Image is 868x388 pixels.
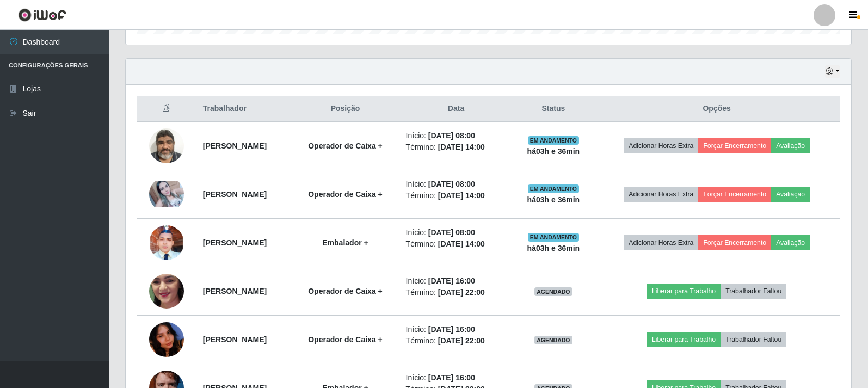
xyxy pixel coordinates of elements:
button: Forçar Encerramento [698,138,771,153]
strong: [PERSON_NAME] [203,141,267,150]
img: CoreUI Logo [18,8,66,22]
li: Término: [406,238,507,250]
img: 1625107347864.jpeg [149,122,184,169]
img: 1755826111467.jpeg [149,302,184,378]
button: Avaliação [771,235,810,250]
strong: Operador de Caixa + [308,190,383,199]
li: Término: [406,190,507,201]
strong: há 03 h e 36 min [527,195,580,204]
button: Avaliação [771,187,810,202]
li: Término: [406,287,507,298]
span: EM ANDAMENTO [528,136,580,145]
span: AGENDADO [534,336,572,344]
button: Forçar Encerramento [698,187,771,202]
span: EM ANDAMENTO [528,184,580,193]
button: Adicionar Horas Extra [624,187,698,202]
th: Data [399,96,513,122]
img: 1668045195868.jpeg [149,181,184,207]
th: Opções [594,96,840,122]
strong: [PERSON_NAME] [203,287,267,295]
time: [DATE] 22:00 [438,288,485,297]
strong: [PERSON_NAME] [203,238,267,247]
li: Início: [406,178,507,190]
button: Adicionar Horas Extra [624,235,698,250]
strong: [PERSON_NAME] [203,335,267,344]
strong: há 03 h e 36 min [527,147,580,156]
span: AGENDADO [534,287,572,296]
button: Trabalhador Faltou [721,332,786,347]
li: Início: [406,227,507,238]
time: [DATE] 08:00 [428,180,475,188]
strong: Operador de Caixa + [308,287,383,295]
img: 1754158372592.jpeg [149,252,184,330]
li: Término: [406,335,507,347]
span: EM ANDAMENTO [528,233,580,242]
button: Adicionar Horas Extra [624,138,698,153]
button: Avaliação [771,138,810,153]
th: Status [513,96,594,122]
time: [DATE] 14:00 [438,239,485,248]
time: [DATE] 08:00 [428,131,475,140]
li: Início: [406,324,507,335]
time: [DATE] 08:00 [428,228,475,237]
time: [DATE] 22:00 [438,336,485,345]
time: [DATE] 16:00 [428,373,475,382]
li: Início: [406,372,507,384]
button: Liberar para Trabalho [647,332,721,347]
button: Forçar Encerramento [698,235,771,250]
button: Liberar para Trabalho [647,284,721,299]
button: Trabalhador Faltou [721,284,786,299]
time: [DATE] 16:00 [428,276,475,285]
li: Início: [406,275,507,287]
time: [DATE] 14:00 [438,143,485,151]
li: Término: [406,141,507,153]
strong: Embalador + [322,238,368,247]
li: Início: [406,130,507,141]
time: [DATE] 14:00 [438,191,485,200]
strong: há 03 h e 36 min [527,244,580,252]
th: Trabalhador [196,96,292,122]
th: Posição [291,96,399,122]
img: 1756827085438.jpeg [149,204,184,281]
time: [DATE] 16:00 [428,325,475,334]
strong: Operador de Caixa + [308,141,383,150]
strong: Operador de Caixa + [308,335,383,344]
strong: [PERSON_NAME] [203,190,267,199]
